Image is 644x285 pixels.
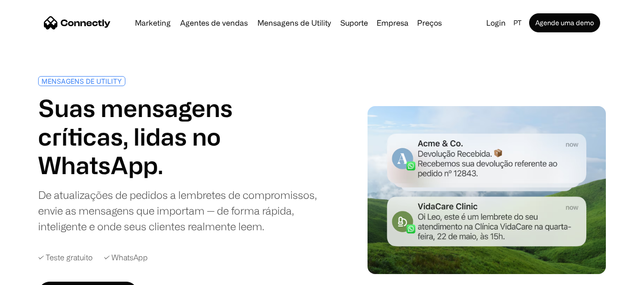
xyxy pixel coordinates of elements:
[38,253,92,262] div: ✓ Teste gratuito
[131,19,174,27] a: Marketing
[377,16,409,29] div: Empresa
[176,19,252,27] a: Agentes de vendas
[104,253,148,262] div: ✓ WhatsApp
[529,13,600,32] a: Agende uma demo
[10,267,57,282] aside: Language selected: Português (Brasil)
[38,187,318,234] div: De atualizações de pedidos a lembretes de compromissos, envie as mensagens que importam — de form...
[513,16,521,29] div: pt
[510,16,527,29] div: pt
[337,19,372,27] a: Suporte
[41,78,122,85] div: MENSAGENS DE UTILITY
[44,16,111,30] a: home
[482,16,510,29] a: Login
[413,19,446,27] a: Preços
[254,19,335,27] a: Mensagens de Utility
[374,16,411,29] div: Empresa
[38,94,318,179] h1: Suas mensagens críticas, lidas no WhatsApp.
[19,268,57,282] ul: Language list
